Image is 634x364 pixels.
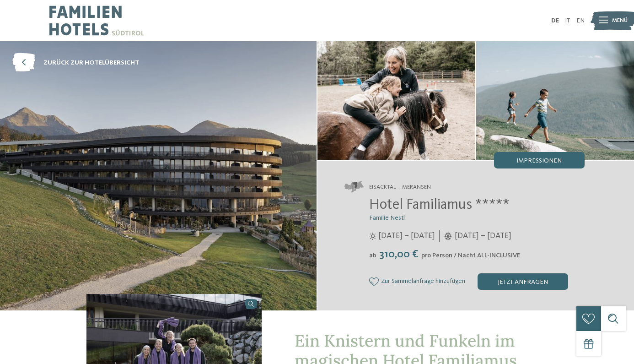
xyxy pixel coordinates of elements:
span: Eisacktal – Meransen [369,183,431,191]
i: Öffnungszeiten im Sommer [369,233,376,240]
i: Öffnungszeiten im Winter [444,233,452,240]
img: Das Familienhotel in Meransen [476,41,634,160]
a: EN [576,17,585,24]
a: zurück zur Hotelübersicht [12,54,139,72]
span: Menü [612,16,628,25]
img: Das Familienhotel in Meransen [317,41,475,160]
span: pro Person / Nacht ALL-INCLUSIVE [421,252,520,259]
span: zurück zur Hotelübersicht [43,58,139,67]
span: [DATE] – [DATE] [378,230,435,242]
span: Familie Nestl [369,215,405,221]
span: ab [369,252,376,259]
span: Impressionen [516,158,562,164]
span: Zur Sammelanfrage hinzufügen [381,278,465,285]
span: 310,00 € [377,249,420,260]
div: jetzt anfragen [478,273,568,290]
a: DE [551,17,559,24]
span: [DATE] – [DATE] [455,230,511,242]
a: IT [565,17,570,24]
